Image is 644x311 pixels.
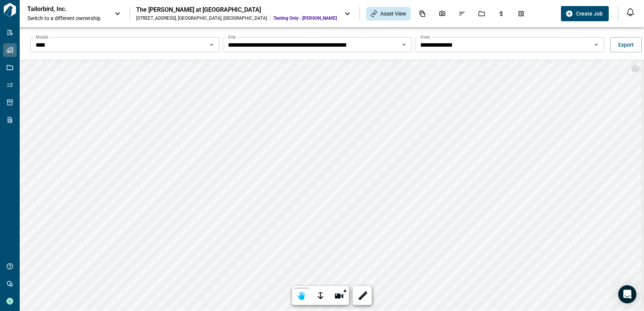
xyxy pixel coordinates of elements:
[474,7,490,20] div: Jobs
[591,39,602,50] button: Open
[399,39,409,50] button: Open
[610,37,642,52] button: Export
[420,34,430,40] label: View
[618,41,634,49] span: Export
[136,15,267,21] div: [STREET_ADDRESS] , [GEOGRAPHIC_DATA] , [GEOGRAPHIC_DATA]
[380,10,406,17] span: Asset View
[136,6,337,14] div: The [PERSON_NAME] at [GEOGRAPHIC_DATA]
[513,7,529,20] div: Takeoff Center
[273,15,337,21] span: Testing Only - [PERSON_NAME]
[415,7,430,20] div: Documents
[624,6,636,18] button: Open notification feed
[454,7,470,20] div: Issues & Info
[434,7,450,20] div: Photos
[27,14,107,22] span: Switch to a different ownership
[27,5,96,13] p: Tailorbird, Inc.
[561,6,609,21] button: Create Job
[576,10,603,17] span: Create Job
[618,285,636,303] div: Open Intercom Messenger
[366,7,411,20] div: Asset View
[493,7,509,20] div: Budgets
[36,34,48,40] label: Model
[206,39,217,50] button: Open
[228,34,236,40] label: Site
